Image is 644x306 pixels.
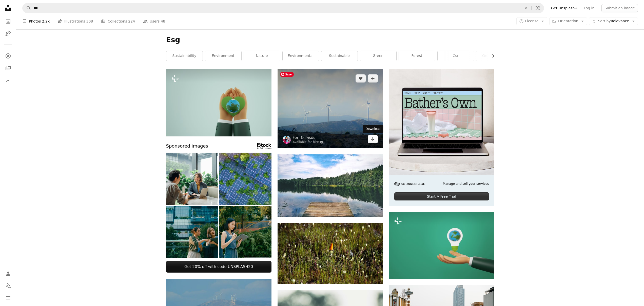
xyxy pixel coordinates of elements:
button: scroll list to the right [489,51,494,61]
span: 48 [161,18,165,24]
span: Orientation [558,19,578,23]
span: Manage and sell your services [443,182,489,186]
img: Young Asian businesswoman uses digital tablet outdoors, against the backdrop of modern office bui... [219,206,271,258]
a: white wind turbines on green grass field during daytime [278,106,383,111]
span: Sponsored images [166,142,208,150]
a: Get Unsplash+ [548,4,581,12]
div: Start A Free Trial [394,192,489,200]
img: white wind turbines on green grass field during daytime [278,69,383,148]
span: License [525,19,539,23]
a: Hands touching earth and leaves heart shape on green background. Green energy, ESG, renewable res... [166,100,271,105]
a: sustainable [321,51,358,61]
a: Collections [3,63,13,73]
span: 308 [86,18,93,24]
a: environmental [283,51,319,61]
button: Submit an image [601,4,638,12]
img: file-1707883121023-8e3502977149image [389,69,494,175]
img: view of dock at river bank [278,154,383,217]
img: A small orange object in the middle of a field [278,223,383,284]
span: Relevance [598,19,629,24]
a: nature [244,51,280,61]
h1: Esg [166,35,494,45]
a: green energy [476,51,513,61]
a: Available for hire [293,140,323,144]
a: Illustrations 308 [58,13,93,29]
a: Home — Unsplash [3,3,13,14]
a: Photos [3,16,13,26]
img: Hands touching earth and leaves heart shape on green background. Green energy, ESG, renewable res... [166,69,271,136]
img: business persons working in a modern green office [166,153,218,205]
a: csr [438,51,474,61]
img: Globe in light bulb floating above businessman hand on green background. Clean energy consumption... [389,212,494,279]
a: Illustrations [3,28,13,38]
button: License [516,17,548,25]
button: Language [3,281,13,291]
span: Sort by [598,19,611,23]
a: Collections 224 [101,13,135,29]
a: Manage and sell your servicesStart A Free Trial [389,69,494,206]
img: Go to Feri & Tasos's profile [283,136,291,144]
a: forest [399,51,435,61]
a: Explore [3,51,13,61]
button: Visual search [532,3,544,13]
button: Search Unsplash [23,3,31,13]
button: Orientation [549,17,587,25]
img: file-1705255347840-230a6ab5bca9image [394,182,425,186]
a: view of dock at river bank [278,183,383,188]
span: Save [280,72,294,77]
a: Download History [3,75,13,85]
a: A small orange object in the middle of a field [278,251,383,256]
a: Users 48 [143,13,165,29]
img: Two young Asian businesswomen meeting business strategy discussion talk outside modern office bui... [166,206,218,258]
a: Get 20% off with code UNSPLASH20 [166,261,271,273]
button: Clear [520,3,531,13]
img: Solar panels installed in the green forest Clean alternative energy concept. Environment, solar e... [219,153,271,205]
button: Menu [3,293,13,303]
span: 224 [128,18,135,24]
a: Globe in light bulb floating above businessman hand on green background. Clean energy consumption... [389,243,494,247]
button: Like [356,74,366,83]
button: Sort byRelevance [589,17,638,25]
a: sustainability [166,51,203,61]
a: Log in / Sign up [3,269,13,279]
a: Log in [581,4,597,12]
a: environment [205,51,241,61]
button: Add to Collection [368,74,378,83]
a: Download [368,135,378,143]
a: Feri & Tasos [293,135,323,140]
form: Find visuals sitewide [22,3,544,13]
a: green [360,51,396,61]
div: Download [363,125,383,133]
